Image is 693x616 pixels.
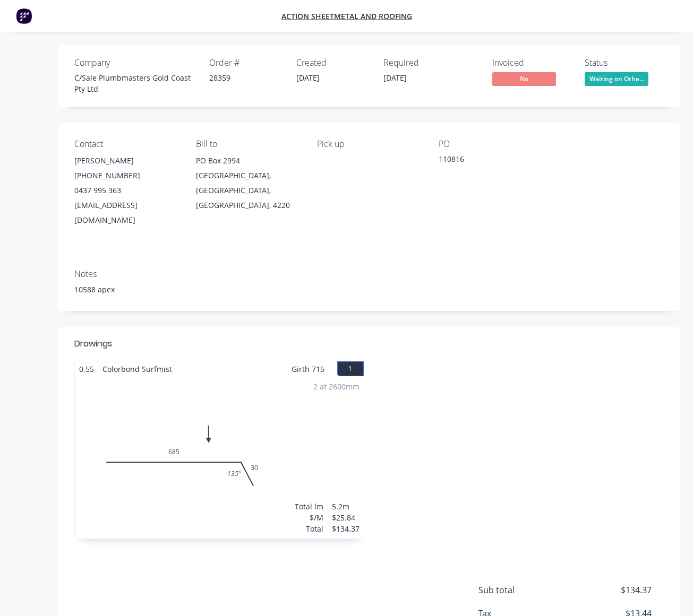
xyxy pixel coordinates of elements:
[74,198,179,228] div: [EMAIL_ADDRESS][DOMAIN_NAME]
[74,139,179,149] div: Contact
[439,139,543,149] div: PO
[74,72,196,94] div: C/Sale Plumbmasters Gold Coast Pty Ltd
[439,153,543,168] div: 110816
[74,284,664,295] div: 10588 apex
[492,58,572,68] div: Invoiced
[74,269,664,279] div: Notes
[332,512,360,523] div: $25.84
[295,512,323,523] div: $/M
[75,377,364,539] div: 068530135º2 at 2600mmTotal lm$/MTotal5.2m$25.84$134.37
[295,523,323,534] div: Total
[196,153,301,213] div: PO Box 2994[GEOGRAPHIC_DATA], [GEOGRAPHIC_DATA], [GEOGRAPHIC_DATA], 4220
[209,72,284,83] div: 28359
[98,361,176,377] span: Colorbond Surfmist
[292,361,324,377] span: Girth 715
[74,183,179,198] div: 0437 995 363
[585,58,664,68] div: Status
[573,584,652,596] span: $134.37
[75,361,98,377] span: 0.55
[383,58,458,68] div: Required
[317,139,422,149] div: Pick up
[281,11,412,21] a: Action Sheetmetal and Roofing
[295,501,323,512] div: Total lm
[196,139,301,149] div: Bill to
[313,381,360,392] div: 2 at 2600mm
[332,523,360,534] div: $134.37
[74,168,179,183] div: [PHONE_NUMBER]
[296,58,371,68] div: Created
[337,361,364,376] button: 1
[196,153,301,168] div: PO Box 2994
[74,153,179,228] div: [PERSON_NAME][PHONE_NUMBER]0437 995 363[EMAIL_ADDRESS][DOMAIN_NAME]
[332,501,360,512] div: 5.2m
[296,73,320,83] span: [DATE]
[74,58,196,68] div: Company
[492,72,556,85] span: No
[196,168,301,213] div: [GEOGRAPHIC_DATA], [GEOGRAPHIC_DATA], [GEOGRAPHIC_DATA], 4220
[16,8,32,24] img: Factory
[478,584,573,596] span: Sub total
[74,153,179,168] div: [PERSON_NAME]
[585,72,648,85] span: Waiting on Othe...
[383,73,407,83] span: [DATE]
[74,337,112,350] div: Drawings
[209,58,284,68] div: Order #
